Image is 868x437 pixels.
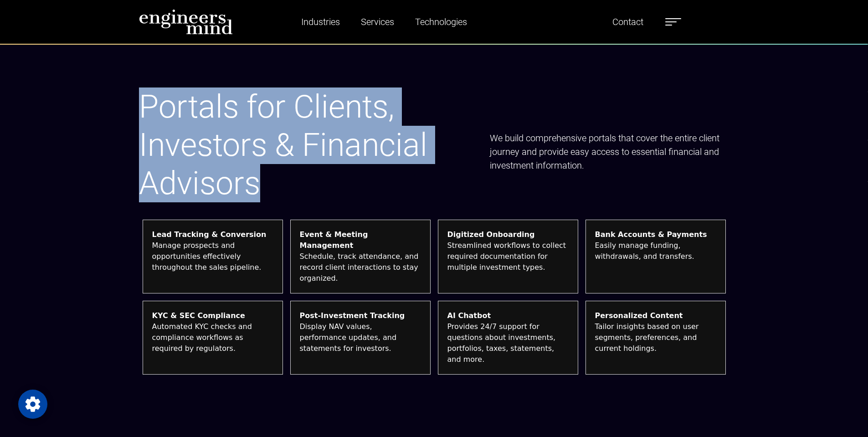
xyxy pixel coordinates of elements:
[300,251,421,284] span: Schedule, track attendance, and record client interactions to stay organized.
[595,229,716,240] strong: Bank Accounts & Payments
[152,229,273,240] strong: Lead Tracking & Conversion
[595,240,716,262] span: Easily manage funding, withdrawals, and transfers.
[447,229,569,240] strong: Digitized Onboarding
[447,240,569,273] span: Streamlined workflows to collect required documentation for multiple investment types.
[139,9,233,35] img: logo
[152,321,273,354] span: Automated KYC checks and compliance workflows as required by regulators.
[300,321,421,354] span: Display NAV values, performance updates, and statements for investors.
[139,88,427,202] span: Portals for Clients, Investors & Financial Advisors
[595,321,716,354] span: Tailor insights based on user segments, preferences, and current holdings.
[447,310,569,321] strong: AI Chatbot
[490,131,729,172] p: We build comprehensive portals that cover the entire client journey and provide easy access to es...
[152,240,273,273] span: Manage prospects and opportunities effectively throughout the sales pipeline.
[152,310,273,321] strong: KYC & SEC Compliance
[609,11,647,32] a: Contact
[595,310,716,321] strong: Personalized Content
[447,321,569,365] span: Provides 24/7 support for questions about investments, portfolios, taxes, statements, and more.
[357,11,398,32] a: Services
[300,229,421,251] strong: Event & Meeting Management
[411,11,471,32] a: Technologies
[298,11,344,32] a: Industries
[300,310,421,321] strong: Post-Investment Tracking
